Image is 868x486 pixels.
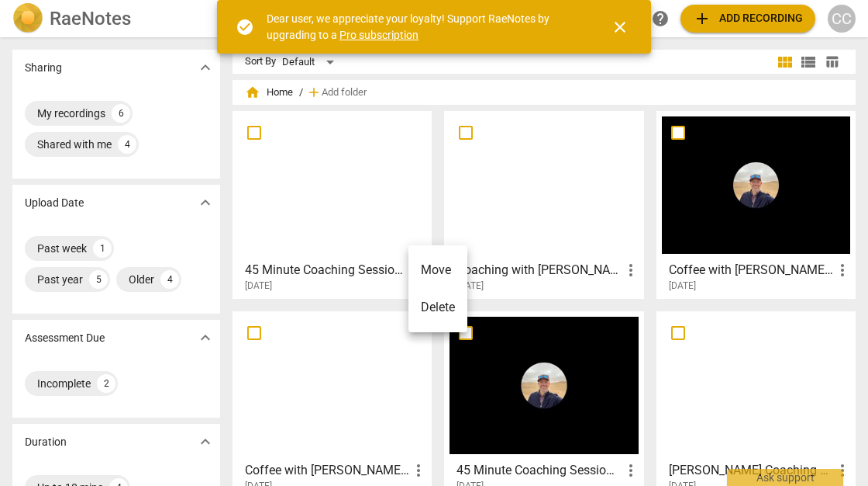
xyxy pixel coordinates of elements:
[408,252,467,289] li: Move
[408,289,467,326] li: Delete
[601,9,639,46] button: Close
[236,18,254,36] span: check_circle
[611,18,629,36] span: close
[267,11,583,43] div: Dear user, we appreciate your loyalty! Support RaeNotes by upgrading to a
[339,29,418,41] a: Pro subscription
